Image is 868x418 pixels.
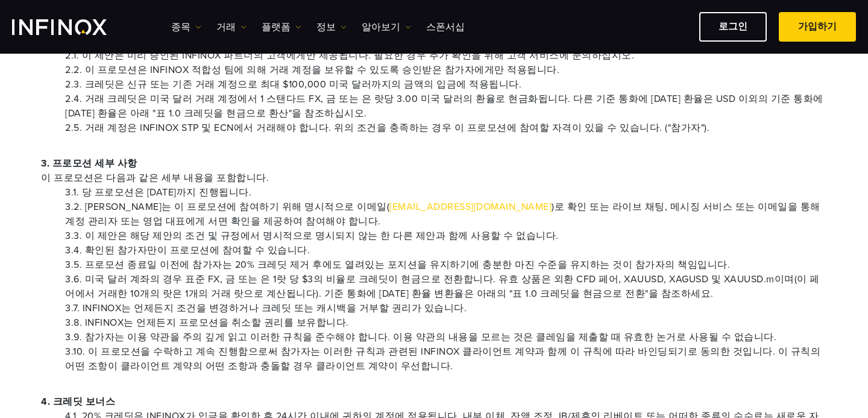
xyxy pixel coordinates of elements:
span: 이 프로모션은 다음과 같은 세부 내용을 포함합니다. [41,171,827,185]
li: 2.2. 이 프로모션은 INFINOX 적합성 팀에 의해 거래 계정을 보유할 수 있도록 승인받은 참가자에게만 적용됩니다. [65,63,827,77]
li: 3.8. INFINOX는 언제든지 프로모션을 취소할 권리를 보유합니다. [65,315,827,330]
li: 2.3. 크레딧은 신규 또는 기존 거래 계정으로 최대 $100,000 미국 달러까지의 금액의 입금에 적용됩니다. [65,77,827,92]
a: 알아보기 [362,20,411,34]
li: 2.1. 이 제안은 미리 승인된 INFINOX 파트너의 고객에게만 제공됩니다. 필요한 경우 추가 확인을 위해 고객 서비스에 문의하십시오. [65,48,827,63]
p: 4. 크레딧 보너스 [41,394,827,409]
a: 로그인 [699,12,767,42]
a: 스폰서십 [426,20,465,34]
li: 3.10. 이 프로모션을 수락하고 계속 진행함으로써 참가자는 이러한 규칙과 관련된 INFINOX 클라이언트 계약과 함께 이 규칙에 따라 바인딩되기로 동의한 것입니다. 이 규칙... [65,344,827,373]
a: 종목 [171,20,201,34]
li: 3.1. 당 프로모션은 [DATE]까지 진행됩니다. [65,185,827,200]
li: 3.7. INFINOX는 언제든지 조건을 변경하거나 크레딧 또는 캐시백을 거부할 권리가 있습니다. [65,301,827,315]
li: 2.4. 거래 크레딧은 미국 달러 거래 계정에서 1 스탠다드 FX, 금 또는 은 랏당 3.00 미국 달러의 환율로 현금화됩니다. 다른 기준 통화에 [DATE] 환율은 USD ... [65,92,827,121]
li: 3.6. 미국 달러 계좌의 경우 표준 FX, 금 또는 은 1랏 당 $3의 비율로 크레딧이 현금으로 전환합니다. 유효 상품은 외환 CFD 페어, XAUUSD, XAGUSD 및 ... [65,272,827,301]
li: 3.2. [PERSON_NAME]는 이 프로모션에 참여하기 위해 명시적으로 이메일( )로 확인 또는 라이브 채팅, 메시징 서비스 또는 이메일을 통해 계정 관리자 또는 영업 대... [65,200,827,229]
li: 3.9. 참가자는 이용 약관을 주의 깊게 읽고 이러한 규칙을 준수해야 합니다. 이용 약관의 내용을 모르는 것은 클레임을 제출할 때 유효한 논거로 사용될 수 없습니다. [65,330,827,344]
li: 3.5. 프로모션 종료일 이전에 참가자는 20% 크레딧 제거 후에도 열려있는 포지션을 유지하기에 충분한 마진 수준을 유지하는 것이 참가자의 책임입니다. [65,258,827,272]
a: 플랫폼 [262,20,301,34]
a: 거래 [216,20,247,34]
li: 3.4. 확인된 참가자만이 프로모션에 참여할 수 있습니다. [65,243,827,258]
li: 2.5. 거래 계정은 INFINOX STP 및 ECN에서 거래해야 합니다. 위의 조건을 충족하는 경우 이 프로모션에 참여할 자격이 있을 수 있습니다. ("참가자"). [65,121,827,135]
a: 가입하기 [779,12,856,42]
a: 정보 [316,20,347,34]
p: 3. 프로모션 세부 사항 [41,156,827,185]
a: INFINOX Logo [12,19,135,35]
li: 3.3. 이 제안은 해당 제안의 조건 및 규정에서 명시적으로 명시되지 않는 한 다른 제안과 함께 사용할 수 없습니다. [65,229,827,243]
a: [EMAIL_ADDRESS][DOMAIN_NAME] [389,201,552,213]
